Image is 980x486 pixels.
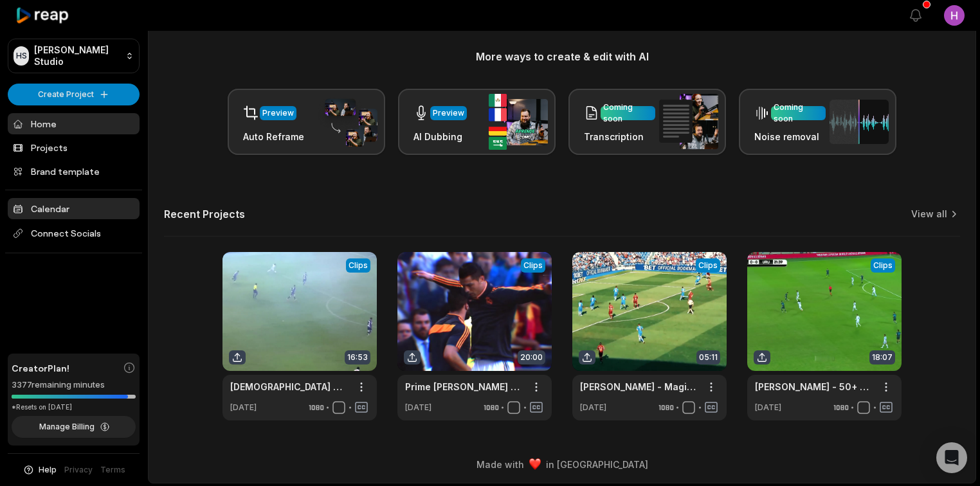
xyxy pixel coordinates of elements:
div: Made with in [GEOGRAPHIC_DATA] [160,458,964,471]
h3: More ways to create & edit with AI [164,49,960,64]
h3: Auto Reframe [243,130,304,143]
img: heart emoji [529,458,541,470]
a: Privacy [64,464,93,476]
img: ai_dubbing.png [489,94,548,150]
p: [PERSON_NAME] Studio [34,44,120,67]
span: Connect Socials [8,222,140,245]
a: Terms [100,464,125,476]
a: [PERSON_NAME] - 50+ Moments Impossible To Forget [755,380,873,393]
img: auto_reframe.png [318,97,377,147]
div: Preview [262,107,294,119]
h3: Noise removal [754,130,826,143]
div: Coming soon [774,102,823,125]
div: Open Intercom Messenger [936,442,967,473]
button: Create Project [8,84,140,105]
h3: AI Dubbing [413,130,467,143]
a: Brand template [8,161,140,182]
a: [DEMOGRAPHIC_DATA] Neymar SHOCKING the World [230,380,349,393]
span: Help [39,464,57,476]
a: Projects [8,137,140,158]
h3: Transcription [584,130,655,143]
a: Calendar [8,198,140,219]
div: 3377 remaining minutes [12,379,136,392]
div: *Resets on [DATE] [12,402,136,412]
span: Creator Plan! [12,361,69,375]
a: Home [8,113,140,134]
img: noise_removal.png [830,100,889,144]
h2: Recent Projects [164,208,245,221]
a: [PERSON_NAME] - Magic skills 2017⧸2018 [580,380,698,393]
img: transcription.png [659,94,718,149]
a: Prime [PERSON_NAME] was UNREAL! [405,380,523,393]
button: Help [23,464,57,476]
a: View all [911,208,947,221]
div: Coming soon [603,102,653,125]
div: HS [14,46,29,66]
button: Manage Billing [12,416,136,438]
div: Preview [433,107,464,119]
